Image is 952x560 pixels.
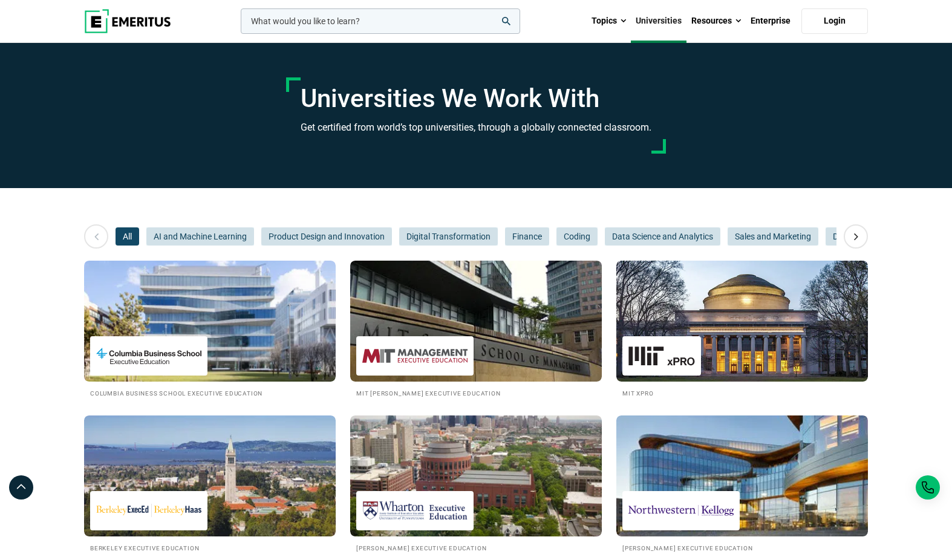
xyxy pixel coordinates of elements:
[505,227,549,246] button: Finance
[356,388,596,398] h2: MIT [PERSON_NAME] Executive Education
[84,415,336,553] a: Universities We Work With Berkeley Executive Education Berkeley Executive Education
[616,261,868,382] img: Universities We Work With
[84,261,336,398] a: Universities We Work With Columbia Business School Executive Education Columbia Business School E...
[350,261,602,382] img: Universities We Work With
[84,261,336,382] img: Universities We Work With
[362,497,468,524] img: Wharton Executive Education
[146,227,254,246] button: AI and Machine Learning
[616,415,868,536] img: Universities We Work With
[628,342,695,370] img: MIT xPRO
[605,227,720,246] button: Data Science and Analytics
[622,388,862,398] h2: MIT xPRO
[84,415,336,536] img: Universities We Work With
[616,261,868,398] a: Universities We Work With MIT xPRO MIT xPRO
[350,261,602,398] a: Universities We Work With MIT Sloan Executive Education MIT [PERSON_NAME] Executive Education
[356,542,596,553] h2: [PERSON_NAME] Executive Education
[241,8,520,34] input: woocommerce-product-search-field-0
[622,542,862,553] h2: [PERSON_NAME] Executive Education
[90,542,330,553] h2: Berkeley Executive Education
[616,415,868,553] a: Universities We Work With Kellogg Executive Education [PERSON_NAME] Executive Education
[96,497,201,524] img: Berkeley Executive Education
[362,342,468,370] img: MIT Sloan Executive Education
[728,227,818,246] button: Sales and Marketing
[96,342,201,370] img: Columbia Business School Executive Education
[301,83,651,114] h1: Universities We Work With
[90,388,330,398] h2: Columbia Business School Executive Education
[301,120,651,135] h3: Get certified from world’s top universities, through a globally connected classroom.
[556,227,598,246] button: Coding
[399,227,498,246] button: Digital Transformation
[350,415,602,553] a: Universities We Work With Wharton Executive Education [PERSON_NAME] Executive Education
[350,415,602,536] img: Universities We Work With
[261,227,392,246] button: Product Design and Innovation
[826,227,904,246] button: Digital Marketing
[628,497,734,524] img: Kellogg Executive Education
[801,8,868,34] a: Login
[116,227,139,246] button: All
